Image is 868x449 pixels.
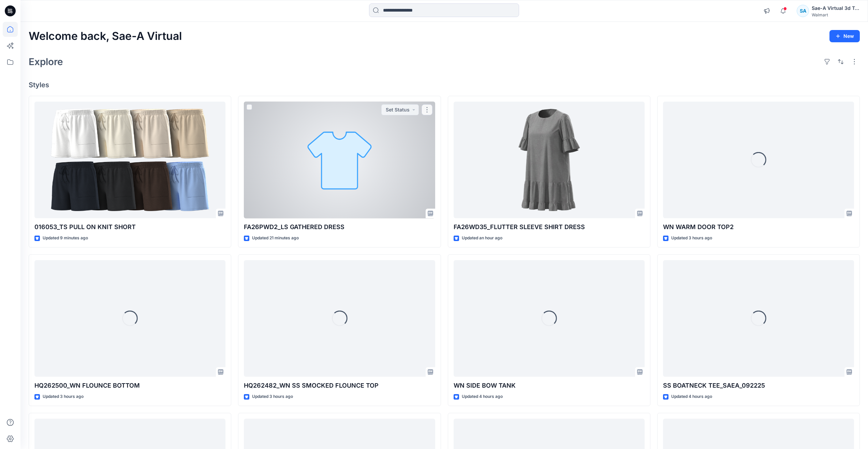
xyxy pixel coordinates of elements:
[829,30,860,42] button: New
[29,56,63,67] h2: Explore
[29,81,860,89] h4: Styles
[671,235,712,242] p: Updated 3 hours ago
[454,102,645,219] a: FA26WD35_FLUTTER SLEEVE SHIRT DRESS
[812,12,859,17] div: Walmart
[663,381,854,390] p: SS BOATNECK TEE_SAEA_092225
[34,381,225,390] p: HQ262500_WN FLOUNCE BOTTOM
[462,393,503,400] p: Updated 4 hours ago
[43,235,88,242] p: Updated 9 minutes ago
[244,222,435,232] p: FA26PWD2_LS GATHERED DRESS
[454,381,645,390] p: WN SIDE BOW TANK
[252,393,293,400] p: Updated 3 hours ago
[671,393,712,400] p: Updated 4 hours ago
[43,393,84,400] p: Updated 3 hours ago
[34,222,225,232] p: 016053_TS PULL ON KNIT SHORT
[244,381,435,390] p: HQ262482_WN SS SMOCKED FLOUNCE TOP
[797,5,809,17] div: SA
[663,222,854,232] p: WN WARM DOOR TOP2
[462,235,502,242] p: Updated an hour ago
[252,235,299,242] p: Updated 21 minutes ago
[454,222,645,232] p: FA26WD35_FLUTTER SLEEVE SHIRT DRESS
[34,102,225,219] a: 016053_TS PULL ON KNIT SHORT
[29,30,182,43] h2: Welcome back, Sae-A Virtual
[812,4,859,12] div: Sae-A Virtual 3d Team
[244,102,435,219] a: FA26PWD2_LS GATHERED DRESS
